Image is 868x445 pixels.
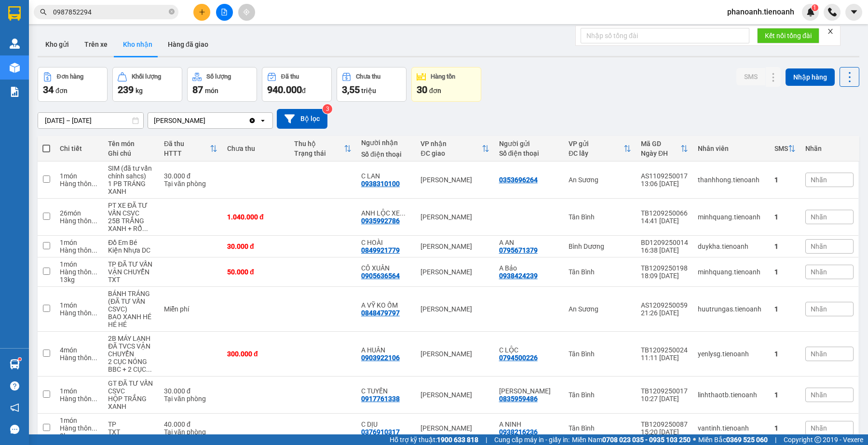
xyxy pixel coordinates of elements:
th: Toggle SortBy [416,136,494,162]
div: SIM (đã tư vấn chính sahcs) [108,164,154,180]
div: 1 [774,305,796,313]
span: Nhãn [811,268,827,276]
div: [PERSON_NAME] [420,243,489,250]
span: ... [92,217,97,225]
div: 50.000 đ [227,268,285,276]
div: 1 PB TRÁNG XANH [108,180,154,195]
div: C HOÀI [361,239,411,246]
div: BÁNH TRÁNG (ĐÃ TƯ VẤN CSVC) [108,290,154,313]
div: 1 món [60,239,98,246]
div: TB1209250066 [641,209,688,217]
div: TP ĐÃ TƯ VẤN VẬN CHUYỂN [108,260,154,276]
div: minhquang.tienoanh [698,213,765,221]
div: 0848479797 [361,309,400,317]
button: Chưa thu3,55 triệu [337,67,407,102]
span: Nhãn [811,350,827,358]
div: A AN [499,239,559,246]
span: Nhãn [811,176,827,184]
span: search [40,9,47,15]
input: Nhập số tổng đài [581,28,749,43]
div: Tân Bình [569,391,631,399]
div: Số điện thoại [361,150,411,158]
div: Hàng thông thường [60,268,98,276]
div: PT XE ĐÃ TƯ VẤN CSVC [108,202,154,217]
div: Ngày ĐH [641,149,680,157]
div: BAO XANH HÉ HÉ HÉ [108,313,154,328]
th: Toggle SortBy [564,136,636,162]
div: Hàng thông thường [60,246,98,254]
div: 25B TRẮNG XANH + RỔ ĐEN DC [108,217,154,232]
div: 26 món [60,209,98,217]
span: đ [302,87,306,94]
span: close-circle [169,8,175,17]
div: Tân Bình [569,424,631,432]
div: TXT [108,428,154,436]
span: ... [92,180,97,188]
div: linhthaotb.tienoanh [698,391,765,399]
div: BD1209250014 [641,239,688,246]
div: ANH LỘC XE ĐẠP [361,209,411,217]
div: 0376910317 [361,428,400,436]
div: 0849921779 [361,246,400,254]
svg: Clear value [248,117,256,124]
div: 300.000 đ [227,350,285,358]
div: 0794500226 [499,354,538,362]
div: duykha.tienoanh [698,243,765,250]
span: Nhãn [811,243,827,250]
button: caret-down [845,4,862,21]
div: Khối lượng [132,73,161,80]
th: Toggle SortBy [159,136,222,162]
div: An Sương [569,305,631,313]
span: ... [92,268,97,276]
div: Hàng tồn [431,73,455,80]
sup: 1 [812,4,818,11]
strong: 1900 633 818 [437,436,478,444]
span: ... [92,309,97,317]
div: [PERSON_NAME] [420,213,489,221]
img: phone-icon [828,8,837,16]
div: Chưa thu [227,145,285,152]
div: 21:26 [DATE] [641,309,688,317]
div: GT ĐÃ TƯ VẤN CSVC [108,379,154,395]
button: Nhập hàng [786,68,835,86]
div: yenlysg.tienoanh [698,350,765,358]
span: | [486,434,487,445]
span: Nhãn [811,305,827,313]
div: 10:27 [DATE] [641,395,688,403]
div: Tân Bình [569,350,631,358]
div: 1 [774,350,796,358]
div: ĐC giao [420,149,481,157]
div: [PERSON_NAME] [420,305,489,313]
div: 0938310100 [361,180,400,188]
div: [PERSON_NAME] [420,391,489,399]
div: Hàng thông thường [60,424,98,432]
div: 1 [774,268,796,276]
div: AS1109250017 [641,172,688,180]
div: [PERSON_NAME] [420,350,489,358]
div: Tân Bình [569,268,631,276]
div: 15:20 [DATE] [641,428,688,436]
span: Hỗ trợ kỹ thuật: [390,434,478,445]
span: ... [92,354,97,362]
div: [PERSON_NAME] [420,268,489,276]
span: | [775,434,776,445]
div: 2B MÁY LẠNH ĐÃ TVCS VẬN CHUYỂN [108,335,154,358]
button: Kết nối tổng đài [757,28,819,43]
span: Nhãn [811,391,827,399]
div: Kiện Nhựa DC [108,246,154,254]
button: Kho nhận [115,33,160,56]
div: 0917761338 [361,395,400,403]
div: C NGỌC [499,387,559,395]
span: phanoanh.tienoanh [719,6,802,18]
div: Hàng thông thường [60,217,98,225]
div: Chi tiết [60,145,98,152]
div: 0795671379 [499,246,538,254]
img: warehouse-icon [10,63,20,73]
div: Tại văn phòng [164,395,217,403]
div: Người nhận [361,139,411,147]
div: 13 kg [60,276,98,283]
div: minhquang.tienoanh [698,268,765,276]
sup: 3 [323,104,332,114]
div: SMS [774,145,788,152]
span: copyright [814,436,821,443]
